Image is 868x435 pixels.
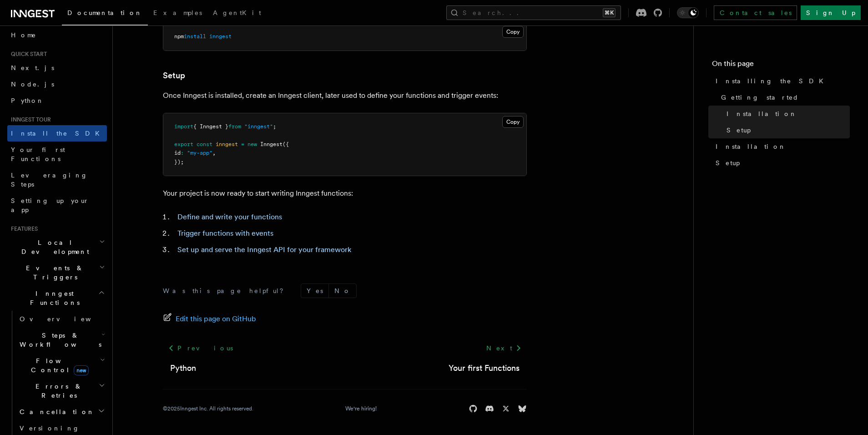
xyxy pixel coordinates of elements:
span: ({ [283,141,289,147]
span: Errors & Retries [16,382,99,400]
a: Installation [723,106,850,122]
button: Yes [301,284,328,298]
span: Setting up your app [11,197,89,213]
span: import [174,123,193,130]
a: AgentKit [207,3,267,25]
a: Next [481,340,527,356]
span: Inngest [260,141,283,147]
span: = [241,141,244,147]
span: Documentation [67,9,142,16]
span: Node.js [11,81,54,88]
a: Your first Functions [449,362,520,374]
span: Flow Control [16,356,100,374]
button: Search...⌘K [446,5,621,20]
span: Events & Triggers [7,263,99,282]
a: Getting started [717,89,850,106]
a: Overview [16,311,107,327]
span: Steps & Workflows [16,331,101,349]
a: Node.js [7,76,107,92]
button: Inngest Functions [7,285,107,311]
span: id [174,150,181,156]
span: export [174,141,193,147]
button: Copy [502,116,524,128]
a: Contact sales [714,5,797,20]
span: const [197,141,212,147]
span: Getting started [721,93,799,102]
span: Installing the SDK [716,76,829,86]
button: Toggle dark mode [677,7,699,18]
span: Home [11,30,36,40]
span: Overview [20,315,113,323]
a: Setting up your app [7,192,107,218]
button: Copy [502,26,524,38]
span: AgentKit [213,9,261,16]
button: No [329,284,356,298]
a: Trigger functions with events [177,229,273,238]
span: Versioning [20,425,80,432]
a: Python [170,362,196,374]
span: Installation [716,142,786,151]
span: , [212,150,216,156]
span: new [247,141,257,147]
p: Once Inngest is installed, create an Inngest client, later used to define your functions and trig... [163,89,527,102]
button: Events & Triggers [7,260,107,285]
a: Edit this page on GitHub [163,313,256,325]
span: Your first Functions [11,146,65,162]
span: Examples [153,9,202,16]
span: Inngest tour [7,116,51,123]
span: Setup [727,126,751,135]
a: Setup [163,69,185,82]
span: "inngest" [244,123,273,130]
span: new [74,365,89,375]
a: Installation [712,138,850,155]
a: Examples [148,3,207,25]
a: Python [7,92,107,109]
a: Next.js [7,60,107,76]
p: Was this page helpful? [163,286,290,295]
div: © 2025 Inngest Inc. All rights reserved. [163,405,253,412]
span: Next.js [11,64,54,71]
span: Installation [727,109,797,118]
a: Define and write your functions [177,212,282,221]
span: }); [174,159,184,165]
span: Cancellation [16,407,95,416]
a: Setup [712,155,850,171]
span: : [181,150,184,156]
p: Your project is now ready to start writing Inngest functions: [163,187,527,200]
span: ; [273,123,276,130]
a: Sign Up [801,5,861,20]
button: Cancellation [16,404,107,420]
span: Local Development [7,238,99,256]
button: Errors & Retries [16,378,107,404]
a: Documentation [62,3,148,25]
span: Leveraging Steps [11,172,88,188]
a: Leveraging Steps [7,167,107,192]
span: Edit this page on GitHub [176,313,256,325]
span: Setup [716,158,740,167]
kbd: ⌘K [603,8,616,17]
a: We're hiring! [345,405,377,412]
span: from [228,123,241,130]
h4: On this page [712,58,850,73]
a: Install the SDK [7,125,107,142]
a: Setup [723,122,850,138]
a: Your first Functions [7,142,107,167]
button: Local Development [7,234,107,260]
span: "my-app" [187,150,212,156]
button: Steps & Workflows [16,327,107,353]
a: Previous [163,340,238,356]
span: inngest [216,141,238,147]
span: Features [7,225,38,233]
span: Inngest Functions [7,289,98,307]
a: Set up and serve the Inngest API for your framework [177,245,351,254]
span: inngest [209,33,232,40]
span: Python [11,97,44,104]
button: Flow Controlnew [16,353,107,378]
a: Home [7,27,107,43]
span: Install the SDK [11,130,105,137]
a: Installing the SDK [712,73,850,89]
span: { Inngest } [193,123,228,130]
span: Quick start [7,51,47,58]
span: install [184,33,206,40]
span: npm [174,33,184,40]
